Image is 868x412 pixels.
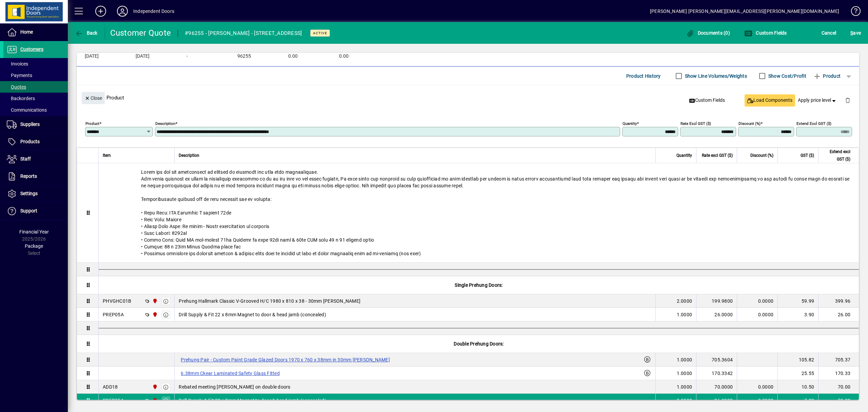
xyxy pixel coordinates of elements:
[179,311,326,318] span: Drill Supply & Fit 22 x 8mm Magnet to door & head jamb (concealed)
[179,356,392,364] label: Prehung Pair - Custom Paint Grade Glazed Doors 1970 x 760 x 38mm in 30mm [PERSON_NAME]
[684,73,747,79] label: Show Line Volumes/Weights
[7,73,32,78] span: Payments
[777,367,818,380] td: 25.55
[3,58,68,70] a: Invoices
[3,70,68,81] a: Payments
[75,30,98,36] span: Back
[737,380,777,394] td: 0.0000
[798,97,837,104] span: Apply price level
[3,81,68,93] a: Quotes
[777,353,818,367] td: 105.82
[818,367,859,380] td: 170.33
[795,94,840,107] button: Apply price level
[680,121,711,126] mat-label: Rate excl GST ($)
[810,70,844,82] button: Product
[846,1,860,23] a: Knowledge Base
[801,152,814,159] span: GST ($)
[99,335,859,353] div: Double Prehung Doors:
[3,24,68,41] a: Home
[777,394,818,407] td: 7.80
[745,94,795,107] button: Load Components
[767,73,806,79] label: Show Cost/Profit
[849,27,863,39] button: Save
[20,121,40,127] span: Suppliers
[686,30,730,36] span: Documents (0)
[701,311,733,318] div: 26.0000
[623,121,637,126] mat-label: Quantity
[103,383,118,390] div: ADD18
[103,298,131,304] div: PHVGHC01B
[818,380,859,394] td: 70.00
[20,29,33,35] span: Home
[818,394,859,407] td: 52.00
[80,95,106,101] app-page-header-button: Close
[20,139,40,144] span: Products
[738,121,761,126] mat-label: Discount (%)
[676,152,692,159] span: Quantity
[7,84,26,90] span: Quotes
[737,394,777,407] td: 0.0000
[677,311,692,318] span: 1.0000
[151,383,158,391] span: Christchurch
[3,185,68,202] a: Settings
[133,6,174,17] div: Independent Doors
[823,148,850,163] span: Extend excl GST ($)
[179,383,290,390] span: Rebated meeting [PERSON_NAME] on double doors
[743,27,789,39] button: Custom Fields
[25,243,43,249] span: Package
[850,30,853,36] span: S
[179,369,282,377] label: 6.38mm Ckear Laminated Safety Glass Fitted
[7,61,28,67] span: Invoices
[20,191,38,196] span: Settings
[701,370,733,377] div: 170.3342
[677,356,692,363] span: 1.0000
[103,152,111,159] span: Item
[677,298,692,304] span: 2.0000
[677,370,692,377] span: 1.0000
[85,54,99,59] span: [DATE]
[288,54,298,59] span: 0.00
[3,104,68,116] a: Communications
[820,27,838,39] button: Cancel
[85,121,99,126] mat-label: Product
[689,97,725,104] span: Custom Fields
[20,156,31,162] span: Staff
[701,356,733,363] div: 705.3604
[186,54,188,59] span: -
[185,28,302,39] div: #96255 - [PERSON_NAME] - [STREET_ADDRESS]
[701,298,733,304] div: 199.9800
[90,5,112,17] button: Add
[701,397,733,404] div: 26.0000
[84,93,102,104] span: Close
[339,54,349,59] span: 0.00
[20,173,37,179] span: Reports
[777,308,818,321] td: 3.90
[155,121,175,126] mat-label: Description
[850,27,861,38] span: ave
[110,27,171,38] div: Customer Quote
[687,94,728,107] button: Custom Fields
[840,97,856,103] app-page-header-button: Delete
[737,294,777,308] td: 0.0000
[3,133,68,150] a: Products
[750,152,773,159] span: Discount (%)
[3,151,68,168] a: Staff
[151,311,158,318] span: Christchurch
[818,294,859,308] td: 399.96
[82,92,105,104] button: Close
[702,152,733,159] span: Rate excl GST ($)
[626,71,661,81] span: Product History
[99,276,859,294] div: Single Prehung Doors:
[677,397,692,404] span: 2.0000
[3,203,68,220] a: Support
[179,298,360,304] span: Prehung Hallmark Classic V-Grooved H/C 1980 x 810 x 38 - 30mm [PERSON_NAME]
[840,92,856,108] button: Delete
[237,54,251,59] span: 96255
[112,5,133,17] button: Profile
[677,383,692,390] span: 1.0000
[813,71,841,81] span: Product
[7,107,47,113] span: Communications
[650,6,839,17] div: [PERSON_NAME] [PERSON_NAME][EMAIL_ADDRESS][PERSON_NAME][DOMAIN_NAME]
[7,96,35,101] span: Backorders
[103,311,124,318] div: PREP05A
